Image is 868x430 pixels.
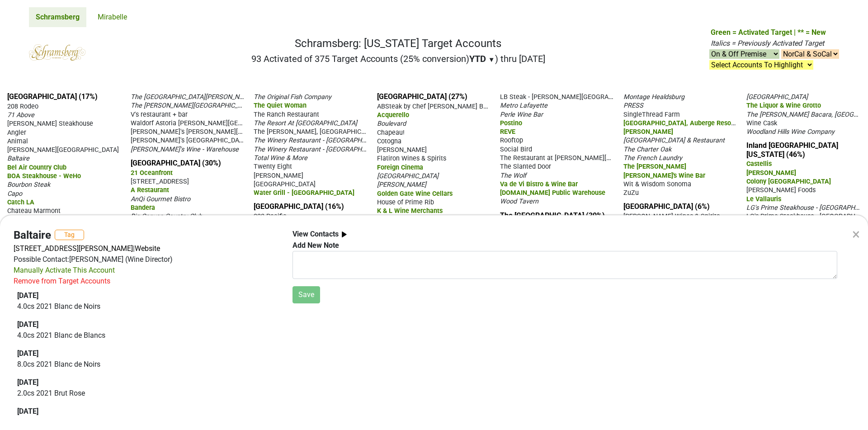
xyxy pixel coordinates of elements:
b: View Contacts [292,230,339,238]
div: Possible Contact: [PERSON_NAME] (Wine Director) [14,254,279,265]
h4: Baltaire [14,229,51,242]
p: 2.0 cs 2021 Brut Rose [17,388,275,399]
span: | [133,244,135,253]
a: [STREET_ADDRESS][PERSON_NAME] [14,244,133,253]
p: 4.0 cs 2021 Blanc de Blancs [17,330,275,341]
div: [DATE] [17,319,275,330]
img: arrow_right.svg [339,229,350,240]
div: Remove from Target Accounts [14,276,110,287]
button: Save [292,286,320,303]
b: Add New Note [292,241,339,250]
div: [DATE] [17,348,275,359]
div: × [852,223,860,245]
p: 8.0 cs 2021 Blanc de Noirs [17,359,275,370]
div: Manually Activate This Account [14,265,115,276]
div: [DATE] [17,290,275,301]
div: [DATE] [17,406,275,417]
button: Tag [55,230,84,240]
div: [DATE] [17,377,275,388]
p: 4.0 cs 2021 Blanc de Noirs [17,301,275,312]
a: Website [135,244,160,253]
